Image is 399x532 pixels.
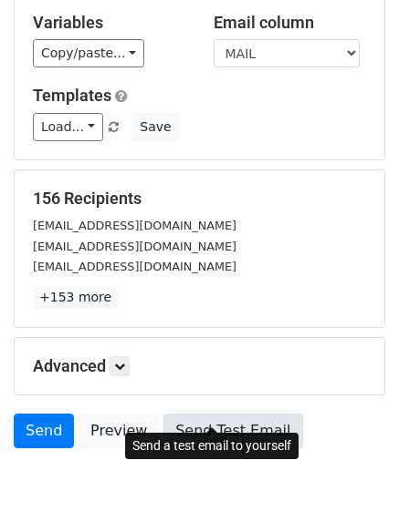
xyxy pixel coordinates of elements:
[33,86,111,105] a: Templates
[33,189,366,209] h5: 156 Recipients
[125,433,299,459] div: Send a test email to yourself
[33,286,118,309] a: +153 more
[79,414,159,448] a: Preview
[14,414,74,448] a: Send
[33,39,144,67] a: Copy/paste...
[308,445,399,532] iframe: Chat Widget
[163,414,302,448] a: Send Test Email
[308,445,399,532] div: Widget de chat
[33,260,236,273] small: [EMAIL_ADDRESS][DOMAIN_NAME]
[131,113,179,141] button: Save
[33,356,366,376] h5: Advanced
[33,13,186,33] h5: Variables
[33,240,236,253] small: [EMAIL_ADDRESS][DOMAIN_NAME]
[33,219,236,232] small: [EMAIL_ADDRESS][DOMAIN_NAME]
[33,113,103,141] a: Load...
[214,13,367,33] h5: Email column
